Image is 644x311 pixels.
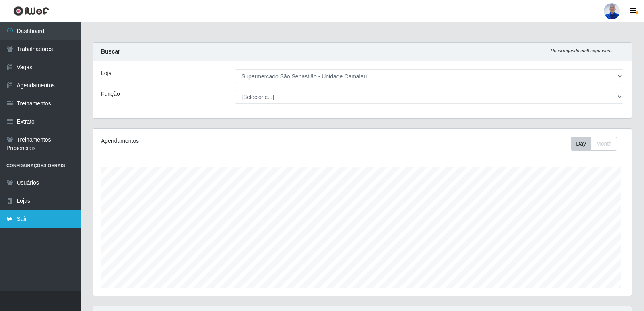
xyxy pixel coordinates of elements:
[551,48,614,53] i: Recarregando em 9 segundos...
[571,137,623,151] div: Toolbar with button groups
[571,137,617,151] div: First group
[101,137,312,145] div: Agendamentos
[101,90,120,98] label: Função
[13,6,49,16] img: CoreUI Logo
[591,137,617,151] button: Month
[101,48,120,55] strong: Buscar
[101,69,111,78] label: Loja
[571,137,591,151] button: Day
